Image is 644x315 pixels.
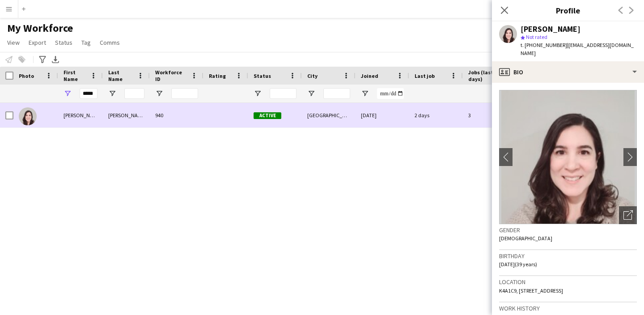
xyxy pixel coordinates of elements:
[50,54,61,65] app-action-btn: Export XLSX
[499,90,637,224] img: Crew avatar or photo
[80,88,97,99] input: First Name Filter Input
[463,103,517,128] div: 3
[499,252,637,260] h3: Birthday
[254,89,262,98] button: Open Filter Menu
[100,38,120,47] span: Comms
[55,38,72,47] span: Status
[468,69,500,82] span: Jobs (last 90 days)
[521,42,567,48] span: t. [PHONE_NUMBER]
[78,37,94,48] a: Tag
[64,69,87,82] span: First Name
[96,37,123,48] a: Comms
[499,278,637,286] h3: Location
[209,72,226,79] span: Rating
[19,107,37,125] img: Hazel Navas
[155,69,187,82] span: Workforce ID
[19,72,34,79] span: Photo
[499,226,637,234] h3: Gender
[150,103,203,128] div: 940
[254,112,281,119] span: Active
[171,88,198,99] input: Workforce ID Filter Input
[499,235,552,242] span: [DEMOGRAPHIC_DATA]
[155,89,163,98] button: Open Filter Menu
[499,261,537,268] span: [DATE] (39 years)
[64,89,72,98] button: Open Filter Menu
[302,103,356,128] div: [GEOGRAPHIC_DATA]
[4,37,23,48] a: View
[58,103,103,128] div: [PERSON_NAME]
[521,42,634,56] span: | [EMAIL_ADDRESS][DOMAIN_NAME]
[108,89,116,98] button: Open Filter Menu
[108,69,134,82] span: Last Name
[499,304,637,312] h3: Work history
[526,34,547,40] span: Not rated
[81,38,91,47] span: Tag
[254,72,271,79] span: Status
[377,88,404,99] input: Joined Filter Input
[492,4,644,16] h3: Profile
[25,37,50,48] a: Export
[361,72,378,79] span: Joined
[409,103,463,128] div: 2 days
[270,88,297,99] input: Status Filter Input
[307,89,315,98] button: Open Filter Menu
[356,103,409,128] div: [DATE]
[7,21,73,35] span: My Workforce
[619,206,637,224] div: Open photos pop-in
[103,103,150,128] div: [PERSON_NAME]
[415,72,435,79] span: Last job
[361,89,369,98] button: Open Filter Menu
[7,38,20,47] span: View
[37,54,48,65] app-action-btn: Advanced filters
[124,88,144,99] input: Last Name Filter Input
[29,38,46,47] span: Export
[492,61,644,83] div: Bio
[521,25,580,33] div: [PERSON_NAME]
[307,72,318,79] span: City
[499,287,563,294] span: K4A1C9, [STREET_ADDRESS]
[323,88,350,99] input: City Filter Input
[51,37,76,48] a: Status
